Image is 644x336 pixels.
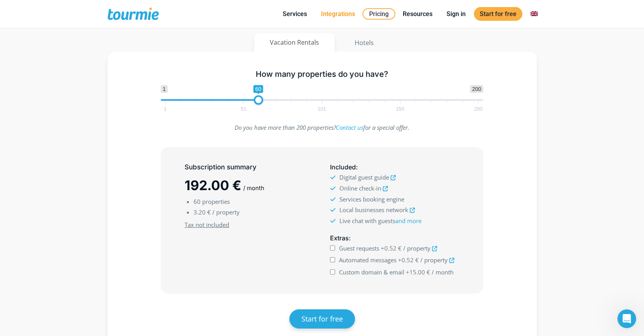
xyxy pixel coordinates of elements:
iframe: Intercom live chat [617,309,636,328]
a: Resources [397,9,438,19]
span: 192.00 € [185,177,241,193]
a: Contact us [336,124,363,131]
span: 101 [316,107,327,111]
span: / property [212,208,240,216]
span: +0.52 € [398,256,419,264]
span: / month [243,184,264,192]
a: Integrations [315,9,361,19]
h5: How many properties do you have? [161,69,483,79]
span: 150 [395,107,405,111]
a: Pricing [362,8,395,20]
span: Extras [330,234,349,242]
span: Guest requests [339,244,379,252]
button: Vacation Rentals [254,33,335,52]
u: Tax not included [185,221,229,229]
a: Start for free [474,7,522,21]
a: Services [277,9,313,19]
span: / property [403,244,431,252]
span: Start for free [301,314,343,323]
span: Included [330,163,356,171]
span: properties [202,198,230,205]
span: 3.20 € [194,208,211,216]
a: Start for free [289,309,355,329]
button: Hotels [339,33,390,52]
span: 51 [240,107,248,111]
span: +0.52 € [381,244,402,252]
span: Live chat with guests [339,217,422,225]
a: Sign in [441,9,472,19]
span: 60 [194,198,201,205]
span: 200 [473,107,484,111]
span: / property [420,256,448,264]
h5: : [330,162,459,172]
h5: Subscription summary [185,162,314,172]
span: Local businesses network [339,206,408,214]
span: Online check-in [339,184,381,192]
span: 1 [163,107,168,111]
h5: : [330,233,459,243]
span: +15.00 € [406,268,430,276]
span: 200 [470,85,483,93]
span: 60 [253,85,264,93]
span: Services booking engine [339,195,404,203]
a: and more [395,217,422,225]
p: Do you have more than 200 properties? for a special offer. [161,122,483,133]
span: Digital guest guide [339,173,389,181]
span: Automated messages [339,256,396,264]
span: / month [432,268,454,276]
span: Custom domain & email [339,268,404,276]
a: Switch to [525,9,544,19]
span: 1 [161,85,168,93]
